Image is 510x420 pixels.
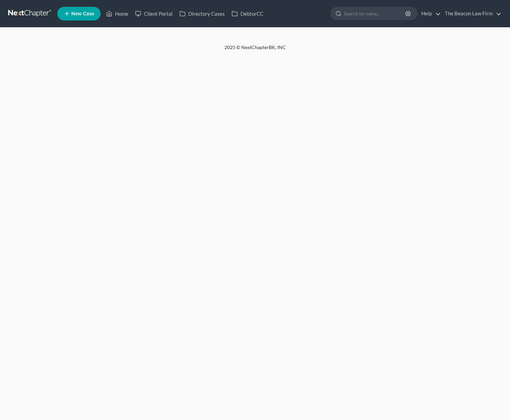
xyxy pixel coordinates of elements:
[61,44,450,56] div: 2025 © NextChapterBK, INC
[103,7,132,20] a: Home
[344,7,406,20] input: Search by name...
[132,7,176,20] a: Client Portal
[176,7,228,20] a: Directory Cases
[71,11,94,16] span: New Case
[228,7,267,20] a: DebtorCC
[441,7,501,20] a: The Beacon Law Firm
[418,7,441,20] a: Help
